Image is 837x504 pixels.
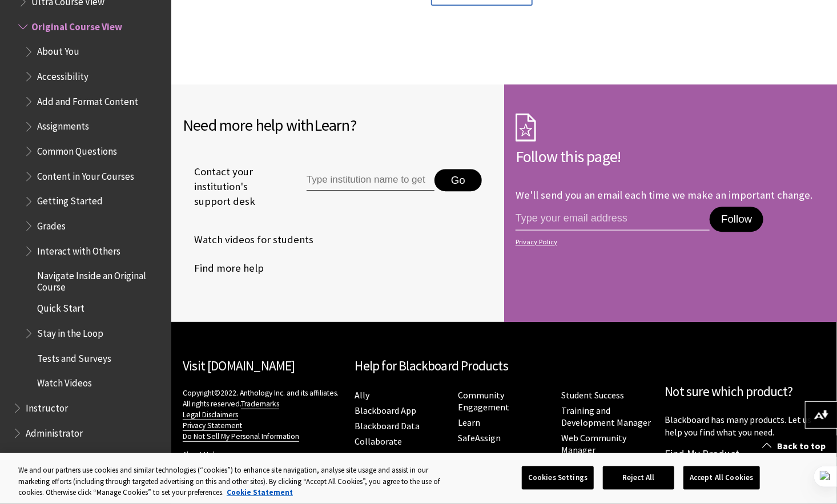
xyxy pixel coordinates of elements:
[562,405,651,429] a: Training and Development Manager
[183,421,242,431] a: Privacy Statement
[307,169,434,192] input: Type institution name to get support
[37,299,84,315] span: Quick Start
[710,207,763,232] button: Follow
[516,144,826,168] h2: Follow this page!
[241,399,279,409] a: Trademarks
[37,42,79,58] span: About You
[355,356,654,376] h2: Help for Blackboard Products
[37,67,88,82] span: Accessibility
[37,266,163,293] span: Navigate Inside an Original Course
[434,169,482,192] button: Go
[665,382,826,402] h2: Not sure which product?
[26,449,141,464] span: Enable the Ultra Experience
[183,260,264,277] a: Find more help
[37,241,120,257] span: Interact with Others
[314,115,350,135] span: Learn
[183,357,295,374] a: Visit [DOMAIN_NAME]
[37,349,111,364] span: Tests and Surveys
[754,436,837,457] a: Back to top
[183,164,280,209] span: Contact your institution's support desk
[458,389,510,413] a: Community Engagement
[183,388,344,442] p: Copyright©2022. Anthology Inc. and its affiliates. All rights reserved.
[516,188,812,201] p: We'll send you an email each time we make an important change.
[227,487,293,497] a: More information about your privacy, opens in a new tab
[183,231,313,248] a: Watch videos for students
[183,450,219,460] a: About Help
[516,113,536,142] img: Subscription Icon
[37,324,103,339] span: Stay in the Loop
[355,420,420,432] a: Blackboard Data
[18,465,460,498] div: We and our partners use cookies and similar technologies (“cookies”) to enhance site navigation, ...
[26,398,68,414] span: Instructor
[562,389,625,401] a: Student Success
[562,432,627,456] a: Web Community Manager
[37,167,134,182] span: Content in Your Courses
[37,374,92,389] span: Watch Videos
[37,117,89,132] span: Assignments
[183,113,493,137] h2: Need more help with ?
[37,192,103,207] span: Getting Started
[603,466,674,490] button: Reject All
[683,466,759,490] button: Accept All Cookies
[31,17,122,33] span: Original Course View
[516,207,710,231] input: email address
[37,142,117,157] span: Common Questions
[37,216,66,232] span: Grades
[355,389,370,401] a: Ally
[458,432,501,444] a: SafeAssign
[458,417,481,429] a: Learn
[516,238,822,246] a: Privacy Policy
[37,92,138,107] span: Add and Format Content
[665,413,826,439] p: Blackboard has many products. Let us help you find what you need.
[806,465,831,490] button: Close
[26,424,83,439] span: Administrator
[355,405,417,417] a: Blackboard App
[183,410,238,420] a: Legal Disclaimers
[355,436,403,447] a: Collaborate
[522,466,594,490] button: Cookies Settings
[665,447,740,460] a: Find My Product
[183,432,299,442] a: Do Not Sell My Personal Information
